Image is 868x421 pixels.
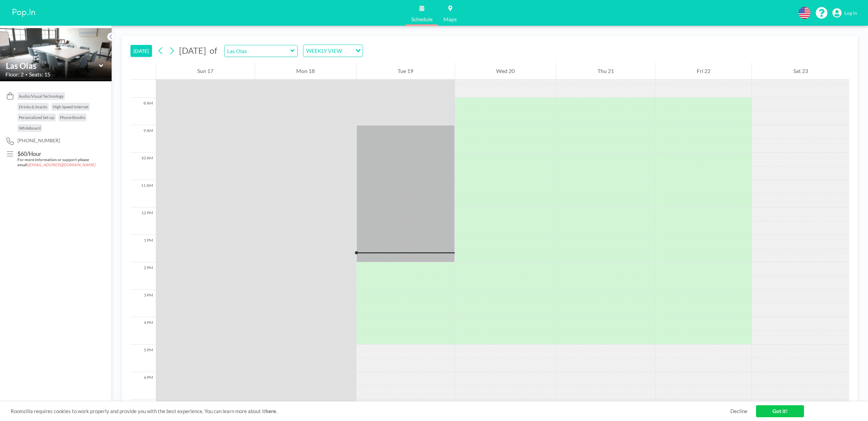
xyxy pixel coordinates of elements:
[17,137,60,144] span: [PHONE_NUMBER]
[255,62,356,80] div: Mon 18
[752,62,849,80] div: Sat 23
[19,94,64,99] span: Audio/Visual Technology
[411,16,432,22] span: Schedule
[130,153,156,180] div: 10 AM
[344,46,351,55] input: Search for option
[53,104,88,109] span: High Speed Internet
[179,45,206,56] span: [DATE]
[19,115,54,120] span: Personalized Set-up
[756,405,804,417] a: Got it!
[210,45,217,56] span: of
[130,317,156,345] div: 4 PM
[356,62,455,80] div: Tue 19
[19,125,41,131] span: Whiteboard
[156,62,255,80] div: Sun 17
[6,61,99,71] input: Las Olas
[17,151,98,157] h3: $60/Hour
[130,290,156,317] div: 3 PM
[556,62,655,80] div: Thu 21
[28,163,95,167] em: [EMAIL_ADDRESS][DOMAIN_NAME]
[11,6,37,20] img: organization-logo
[443,16,457,22] span: Maps
[11,408,730,414] span: Roomzilla requires cookies to work properly and provide you with the best experience. You can lea...
[130,262,156,290] div: 2 PM
[844,10,857,16] span: Log in
[730,408,747,414] a: Decline
[5,71,24,78] span: Floor: 2
[29,71,50,78] span: Seats: 15
[130,98,156,125] div: 8 AM
[655,62,752,80] div: Fri 22
[130,345,156,372] div: 5 PM
[25,72,27,77] span: •
[455,62,556,80] div: Wed 20
[130,372,156,399] div: 6 PM
[130,207,156,235] div: 12 PM
[19,104,47,109] span: Drinks & Snacks
[130,180,156,207] div: 11 AM
[17,157,98,167] h5: For more information or support please email:
[130,235,156,262] div: 1 PM
[225,45,290,57] input: Las Olas
[265,408,277,414] a: here.
[130,125,156,153] div: 9 AM
[303,45,363,57] div: Search for option
[832,8,857,18] a: Log in
[130,45,152,57] button: [DATE]
[305,46,343,55] span: WEEKLY VIEW
[60,115,85,120] span: Phone Booths
[130,70,156,98] div: 7 AM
